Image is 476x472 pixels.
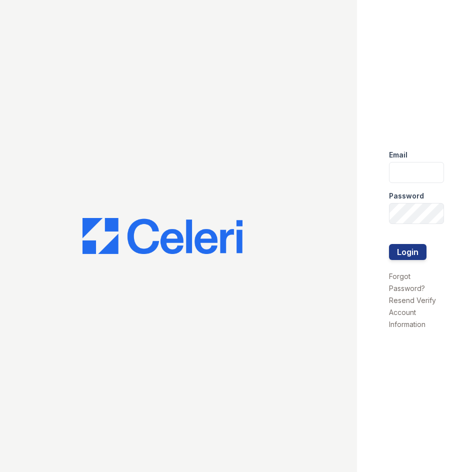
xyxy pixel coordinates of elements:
a: Resend Verify Account Information [389,296,436,328]
img: CE_Logo_Blue-a8612792a0a2168367f1c8372b55b34899dd931a85d93a1a3d3e32e68fde9ad4.png [82,218,242,254]
label: Password [389,191,424,201]
button: Login [389,244,426,260]
a: Forgot Password? [389,272,425,292]
label: Email [389,150,407,160]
